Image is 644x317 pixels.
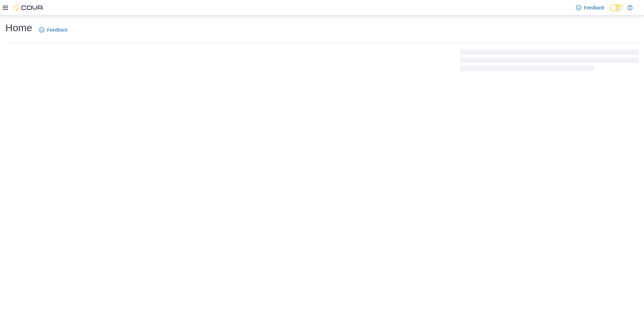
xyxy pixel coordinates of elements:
[36,23,70,37] a: Feedback
[584,4,604,11] span: Feedback
[47,27,67,33] span: Feedback
[460,51,639,72] span: Loading
[5,21,32,35] h1: Home
[573,1,607,14] a: Feedback
[610,4,624,11] input: Dark Mode
[13,4,44,11] img: Cova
